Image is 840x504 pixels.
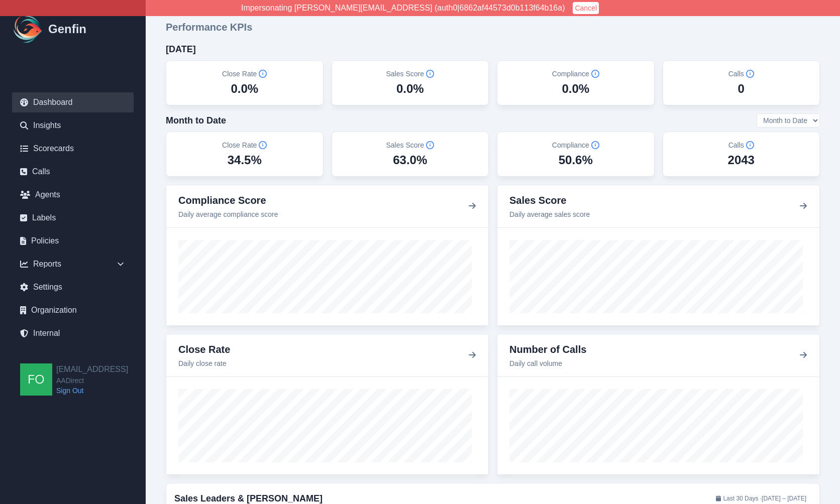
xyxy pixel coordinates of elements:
div: 0.0% [231,81,258,97]
button: View details [799,200,807,212]
div: 63.0% [393,152,427,168]
h5: Sales Score [386,69,434,79]
div: 2043 [728,152,755,168]
a: Settings [12,277,134,297]
a: Insights [12,115,134,136]
img: Logo [12,13,44,45]
h5: Calls [728,140,754,150]
a: Internal [12,323,134,343]
a: Agents [12,185,134,205]
div: 0 [738,81,745,97]
button: View details [468,349,476,361]
h3: Close Rate [178,342,230,356]
img: founders@genfin.ai [20,363,52,396]
h5: Sales Score [386,140,434,150]
button: View details [468,200,476,212]
h4: Month to Date [166,113,226,128]
p: Daily close rate [178,358,230,368]
h3: Compliance Score [178,193,278,207]
h3: Sales Score [509,193,590,207]
a: Organization [12,300,134,320]
span: AADirect [56,375,128,386]
p: Daily call volume [509,358,586,368]
div: 34.5% [228,152,262,168]
span: Info [259,141,267,149]
h3: Number of Calls [509,342,586,356]
span: Info [746,141,754,149]
span: Info [426,141,434,149]
h1: Genfin [48,21,86,37]
a: Calls [12,162,134,182]
a: Labels [12,208,134,228]
span: Info [591,141,599,149]
a: Policies [12,231,134,251]
a: Dashboard [12,92,134,112]
h5: Close Rate [222,140,267,150]
div: 50.6% [559,152,593,168]
h3: Performance KPIs [166,20,252,34]
span: Info [746,70,754,78]
span: Info [426,70,434,78]
button: Cancel [573,2,599,14]
h5: Close Rate [222,69,267,79]
h4: [DATE] [166,42,196,56]
button: View details [799,349,807,361]
div: 0.0% [396,81,424,97]
span: Info [259,70,267,78]
p: Daily average sales score [509,209,590,219]
p: Daily average compliance score [178,209,278,219]
span: Info [591,70,599,78]
div: Reports [12,254,134,274]
h5: Compliance [552,140,599,150]
div: 0.0% [562,81,589,97]
h5: Calls [728,69,754,79]
h2: [EMAIL_ADDRESS] [56,363,128,375]
a: Sign Out [56,386,128,396]
h5: Compliance [552,69,599,79]
a: Scorecards [12,139,134,159]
